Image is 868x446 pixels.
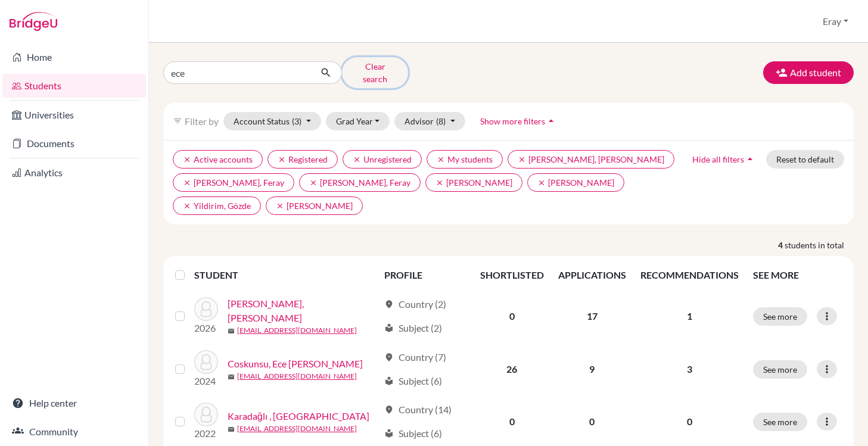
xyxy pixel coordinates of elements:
[763,61,854,84] button: Add student
[473,289,551,343] td: 0
[384,353,394,362] span: location_on
[384,426,442,441] div: Subject (6)
[384,403,452,417] div: Country (14)
[692,154,744,164] span: Hide all filters
[817,10,854,33] button: Eray
[183,155,191,164] i: clear
[551,289,633,343] td: 17
[292,116,301,126] span: (3)
[342,57,408,88] button: Clear search
[228,426,235,433] span: mail
[480,116,545,126] span: Show more filters
[436,116,446,126] span: (8)
[237,423,357,434] a: [EMAIL_ADDRESS][DOMAIN_NAME]
[237,325,357,336] a: [EMAIL_ADDRESS][DOMAIN_NAME]
[194,374,218,388] p: 2024
[266,197,363,215] button: clear[PERSON_NAME]
[194,261,377,289] th: STUDENT
[309,179,318,187] i: clear
[518,155,526,164] i: clear
[183,202,191,210] i: clear
[384,374,442,388] div: Subject (6)
[228,328,235,335] span: mail
[682,150,766,169] button: Hide all filtersarrow_drop_up
[633,261,746,289] th: RECOMMENDATIONS
[551,261,633,289] th: APPLICATIONS
[384,300,394,309] span: location_on
[163,61,311,84] input: Find student by name...
[384,350,446,364] div: Country (7)
[228,409,369,423] a: Karadağlı , [GEOGRAPHIC_DATA]
[785,239,854,251] span: students in total
[326,112,390,130] button: Grad Year
[384,376,394,386] span: local_library
[194,350,218,374] img: Coskunsu, Ece Deniz
[437,155,445,164] i: clear
[640,309,739,323] p: 1
[185,116,219,127] span: Filter by
[194,321,218,335] p: 2026
[384,323,394,333] span: local_library
[2,420,146,444] a: Community
[435,179,444,187] i: clear
[278,155,286,164] i: clear
[753,307,807,326] button: See more
[276,202,284,210] i: clear
[384,321,442,335] div: Subject (2)
[778,239,785,251] strong: 4
[183,179,191,187] i: clear
[10,12,57,31] img: Bridge-U
[173,116,182,126] i: filter_list
[425,173,522,192] button: clear[PERSON_NAME]
[470,112,567,130] button: Show more filtersarrow_drop_up
[194,426,218,441] p: 2022
[384,405,394,414] span: location_on
[2,74,146,98] a: Students
[377,261,473,289] th: PROFILE
[173,197,261,215] button: clearYildirim, Gözde
[551,343,633,395] td: 9
[2,103,146,127] a: Universities
[173,173,294,192] button: clear[PERSON_NAME], Feray
[394,112,465,130] button: Advisor(8)
[173,150,263,169] button: clearActive accounts
[237,371,357,382] a: [EMAIL_ADDRESS][DOMAIN_NAME]
[228,357,363,371] a: Coskunsu, Ece [PERSON_NAME]
[640,362,739,376] p: 3
[228,373,235,380] span: mail
[343,150,422,169] button: clearUnregistered
[473,343,551,395] td: 26
[2,391,146,415] a: Help center
[744,153,756,165] i: arrow_drop_up
[766,150,844,169] button: Reset to default
[2,45,146,69] a: Home
[194,297,218,321] img: Çeltikçioğlu, Ece Chloe
[545,115,557,127] i: arrow_drop_up
[267,150,338,169] button: clearRegistered
[508,150,674,169] button: clear[PERSON_NAME], [PERSON_NAME]
[353,155,361,164] i: clear
[2,161,146,185] a: Analytics
[753,413,807,431] button: See more
[2,132,146,155] a: Documents
[384,429,394,438] span: local_library
[299,173,421,192] button: clear[PERSON_NAME], Feray
[223,112,321,130] button: Account Status(3)
[194,403,218,426] img: Karadağlı , Ece
[384,297,446,311] div: Country (2)
[527,173,624,192] button: clear[PERSON_NAME]
[753,360,807,379] button: See more
[640,414,739,429] p: 0
[746,261,850,289] th: SEE MORE
[537,179,546,187] i: clear
[473,261,551,289] th: SHORTLISTED
[228,297,379,325] a: [PERSON_NAME], [PERSON_NAME]
[427,150,503,169] button: clearMy students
